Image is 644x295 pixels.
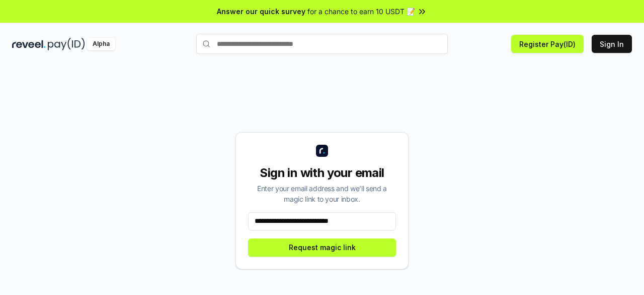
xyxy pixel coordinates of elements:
img: logo_small [316,145,328,157]
button: Sign In [592,35,632,53]
button: Register Pay(ID) [511,35,584,53]
span: for a chance to earn 10 USDT 📝 [307,6,415,17]
button: Request magic link [248,239,396,257]
div: Alpha [87,38,115,50]
img: reveel_dark [12,38,46,50]
img: pay_id [48,38,85,50]
span: Answer our quick survey [217,6,305,17]
div: Sign in with your email [248,165,396,181]
div: Enter your email address and we’ll send a magic link to your inbox. [248,183,396,204]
